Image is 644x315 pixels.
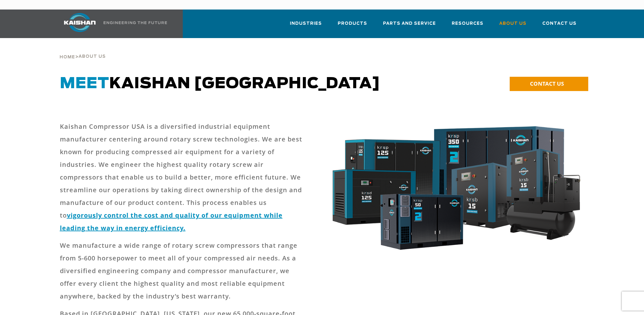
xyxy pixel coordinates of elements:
a: Home [60,54,75,60]
span: Parts and Service [383,20,436,27]
a: Kaishan USA [56,10,168,38]
a: Resources [452,15,483,37]
a: vigorously control the cost and quality of our equipment while leading the way in energy efficiency. [60,211,283,232]
p: We manufacture a wide range of rotary screw compressors that range from 5-600 horsepower to meet ... [60,239,306,303]
span: About Us [79,55,106,59]
span: Industries [290,20,322,27]
img: Engineering the future [104,21,167,24]
p: Kaishan Compressor USA is a diversified industrial equipment manufacturer centering around rotary... [60,120,306,234]
img: kaishan logo [56,13,104,32]
span: Kaishan [GEOGRAPHIC_DATA] [60,76,380,91]
span: Products [338,20,367,27]
a: CONTACT US [510,77,588,91]
a: Parts and Service [383,15,436,37]
span: Home [60,55,75,59]
img: krsb [326,120,585,260]
a: About Us [499,15,526,37]
span: CONTACT US [530,80,564,87]
span: About Us [499,20,526,27]
span: Resources [452,20,483,27]
a: Products [338,15,367,37]
span: Meet [60,76,109,91]
span: Contact Us [542,20,577,27]
a: Contact Us [542,15,577,37]
a: Industries [290,15,322,37]
div: > [60,38,106,62]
